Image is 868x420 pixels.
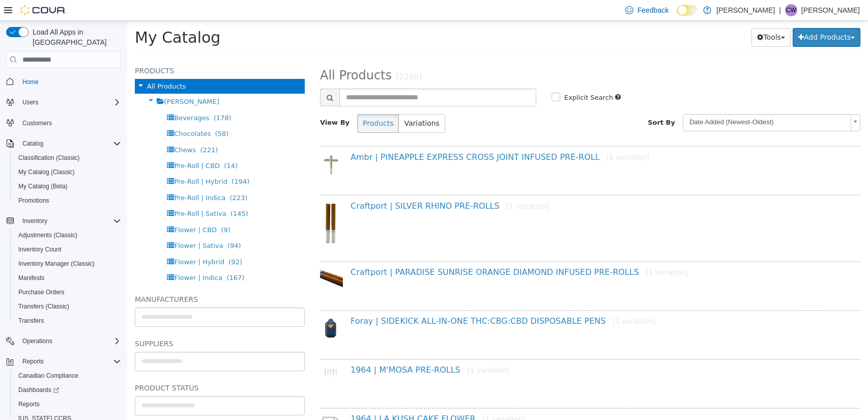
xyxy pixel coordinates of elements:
[14,258,99,270] a: Inventory Manager (Classic)
[97,141,110,149] span: (14)
[14,243,66,256] a: Inventory Count
[10,179,125,193] button: My Catalog (Beta)
[10,285,125,299] button: Purchase Orders
[18,317,44,325] span: Transfers
[2,214,125,228] button: Inventory
[193,98,222,105] span: View By
[10,228,125,242] button: Adjustments (Classic)
[86,93,104,101] span: (178)
[18,117,121,129] span: Customers
[18,355,48,368] button: Reports
[14,286,69,298] a: Purchase Orders
[47,109,83,117] span: Chocolates
[18,215,51,227] button: Inventory
[28,27,121,47] span: Load All Apps in [GEOGRAPHIC_DATA]
[2,334,125,348] button: Operations
[10,257,125,271] button: Inventory Manager (Classic)
[18,182,68,190] span: My Catalog (Beta)
[14,384,121,396] span: Dashboards
[14,398,121,410] span: Reports
[22,337,52,345] span: Operations
[47,237,97,245] span: Flower | Hybrid
[100,221,114,229] span: (94)
[193,345,216,358] img: 150
[18,372,78,380] span: Canadian Compliance
[14,370,121,382] span: Canadian Compliance
[14,286,121,298] span: Purchase Orders
[73,125,91,133] span: (221)
[18,197,49,205] span: Promotions
[14,152,84,164] a: Classification (Classic)
[14,272,121,284] span: Manifests
[8,8,93,25] span: My Catalog
[14,398,44,410] a: Reports
[18,137,121,150] span: Catalog
[10,271,125,285] button: Manifests
[47,173,98,181] span: Pre-Roll | Indica
[47,205,90,213] span: Flower | CBD
[435,72,486,82] label: Explicit Search
[22,357,44,366] span: Reports
[14,315,121,327] span: Transfers
[10,383,125,397] a: Dashboards
[677,16,677,16] span: Dark Mode
[10,242,125,257] button: Inventory Count
[14,272,48,284] a: Manifests
[14,258,121,270] span: Inventory Manager (Classic)
[47,221,96,229] span: Flower | Sativa
[556,94,719,109] span: Date Added (Newest-Oldest)
[379,181,422,189] small: [1 variation]
[20,62,59,69] span: All Products
[18,274,44,282] span: Manifests
[271,93,317,112] button: Variations
[193,247,216,267] img: 150
[638,5,669,15] span: Feedback
[8,272,178,285] h5: Manufacturers
[223,246,561,256] a: Craftport | PARADISE SUNRISE ORANGE DIAMOND INFUSED PRE-ROLLS[1 variation]
[22,119,52,127] span: Customers
[18,302,69,311] span: Transfers (Classic)
[18,400,40,408] span: Reports
[18,154,80,162] span: Classification (Classic)
[18,76,43,88] a: Home
[18,245,62,254] span: Inventory Count
[340,345,383,353] small: [1 variation]
[269,51,295,61] small: (2390)
[18,96,42,108] button: Users
[223,131,522,141] a: Ambr | PINEAPPLE EXPRESS CROSS JOINT INFUSED PRE-ROLL[1 variation]
[14,194,53,207] a: Promotions
[485,296,528,304] small: [1 variation]
[8,361,178,373] h5: Product Status
[14,243,121,256] span: Inventory Count
[14,300,73,313] a: Transfers (Classic)
[2,95,125,109] button: Users
[14,300,121,313] span: Transfers (Classic)
[786,4,796,16] span: CW
[14,180,72,192] a: My Catalog (Beta)
[2,116,125,130] button: Customers
[2,136,125,151] button: Catalog
[99,253,117,261] span: (167)
[193,132,216,155] img: 150
[666,7,733,26] button: Add Products
[22,217,47,225] span: Inventory
[801,4,860,16] p: [PERSON_NAME]
[14,166,121,178] span: My Catalog (Classic)
[18,75,121,88] span: Home
[14,152,121,164] span: Classification (Classic)
[8,44,178,56] h5: Products
[18,355,121,368] span: Reports
[223,344,383,354] a: 1964 | M'MOSA PRE-ROLLS[1 variation]
[779,4,781,16] p: |
[47,157,100,164] span: Pre-Roll | Hybrid
[193,181,216,224] img: 150
[785,4,797,16] div: Carmen Woytas
[624,7,663,26] button: Tools
[2,74,125,89] button: Home
[18,137,47,150] button: Catalog
[10,193,125,208] button: Promotions
[18,168,75,176] span: My Catalog (Classic)
[20,5,66,15] img: Cova
[230,93,272,112] button: Products
[10,299,125,314] button: Transfers (Classic)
